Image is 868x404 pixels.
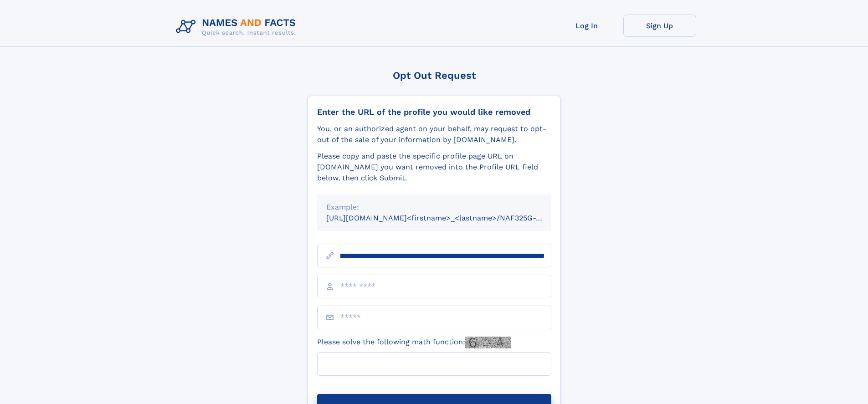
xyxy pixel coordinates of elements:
[172,15,303,39] img: Logo Names and Facts
[317,337,511,348] label: Please solve the following math function:
[550,15,623,37] a: Log In
[317,107,551,117] div: Enter the URL of the profile you would like removed
[308,70,561,81] div: Opt Out Request
[317,151,551,184] div: Please copy and paste the specific profile page URL on [DOMAIN_NAME] you want removed into the Pr...
[326,214,569,222] small: [URL][DOMAIN_NAME]<firstname>_<lastname>/NAF325G-xxxxxxxx
[623,15,696,37] a: Sign Up
[317,123,551,145] div: You, or an authorized agent on your behalf, may request to opt-out of the sale of your informatio...
[326,202,542,213] div: Example:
